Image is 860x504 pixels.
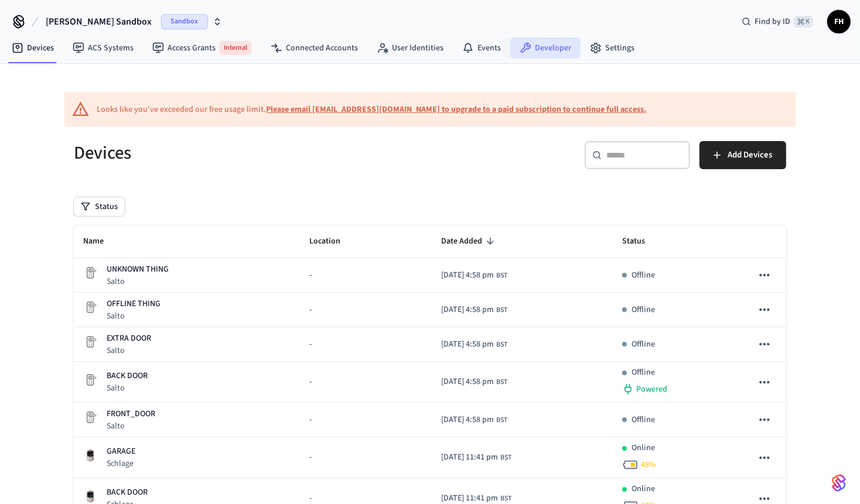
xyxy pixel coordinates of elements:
[83,300,97,314] img: Placeholder Lock Image
[74,197,125,216] button: Status
[442,338,508,351] div: Europe/London
[266,104,646,115] a: Please email [EMAIL_ADDRESS][DOMAIN_NAME] to upgrade to a paid subscription to continue full access.
[83,266,97,280] img: Placeholder Lock Image
[97,104,646,116] div: Looks like you've exceeded our free usage limit.
[442,304,494,316] span: [DATE] 4:58 pm
[728,148,772,163] span: Add Devices
[828,11,849,32] span: FH
[497,340,508,350] span: BST
[74,141,423,165] h5: Devices
[309,414,312,426] span: -
[632,442,655,454] p: Online
[107,345,151,356] p: Salto
[832,474,846,492] img: SeamLogoGradient.69752ec5.svg
[501,452,512,463] span: BST
[501,493,512,504] span: BST
[497,415,508,426] span: BST
[442,451,499,464] span: [DATE] 11:41 pm
[107,332,151,345] p: EXTRA DOOR
[442,376,508,388] div: Europe/London
[309,232,356,251] span: Location
[83,489,97,503] img: Schlage Sense Smart Deadbolt with Camelot Trim, Front
[442,269,508,282] div: Europe/London
[442,414,508,426] div: Europe/London
[83,232,119,251] span: Name
[107,382,148,394] p: Salto
[309,376,312,388] span: -
[143,36,261,60] a: Access GrantsInternal
[367,37,453,59] a: User Identities
[497,305,508,316] span: BST
[309,304,312,316] span: -
[107,408,155,420] p: FRONT_DOOR
[442,269,494,282] span: [DATE] 4:58 pm
[632,483,655,495] p: Online
[309,338,312,351] span: -
[497,377,508,388] span: BST
[107,263,169,276] p: UNKNOWN THING
[732,11,823,32] div: Find by ID⌘ K
[219,41,252,55] span: Internal
[510,37,581,59] a: Developer
[453,37,510,59] a: Events
[107,298,161,310] p: OFFLINE THING
[107,420,155,432] p: Salto
[161,14,208,29] span: Sandbox
[2,37,63,59] a: Devices
[83,410,97,424] img: Placeholder Lock Image
[641,459,656,471] span: 48 %
[46,15,152,29] span: [PERSON_NAME] Sandbox
[794,16,813,28] span: ⌘ K
[83,448,97,462] img: Schlage Sense Smart Deadbolt with Camelot Trim, Front
[309,269,312,282] span: -
[442,376,494,388] span: [DATE] 4:58 pm
[632,269,655,282] p: Offline
[632,414,655,426] p: Offline
[632,338,655,351] p: Offline
[83,373,97,387] img: Placeholder Lock Image
[442,304,508,316] div: Europe/London
[63,37,143,59] a: ACS Systems
[442,232,498,251] span: Date Added
[107,310,161,322] p: Salto
[497,270,508,281] span: BST
[632,304,655,316] p: Offline
[755,16,790,28] span: Find by ID
[107,486,148,499] p: BACK DOOR
[632,366,655,379] p: Offline
[261,37,367,59] a: Connected Accounts
[442,338,494,351] span: [DATE] 4:58 pm
[107,370,148,382] p: BACK DOOR
[636,383,667,395] span: Powered
[83,335,97,349] img: Placeholder Lock Image
[827,10,851,33] button: FH
[107,458,135,469] p: Schlage
[107,276,169,287] p: Salto
[309,451,312,464] span: -
[581,37,644,59] a: Settings
[699,141,786,169] button: Add Devices
[442,451,512,464] div: Europe/London
[622,232,660,251] span: Status
[442,414,494,426] span: [DATE] 4:58 pm
[107,445,135,458] p: GARAGE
